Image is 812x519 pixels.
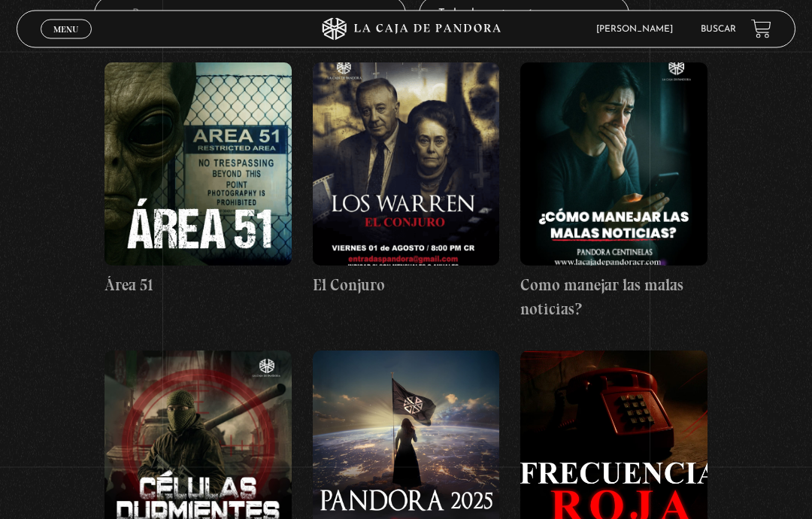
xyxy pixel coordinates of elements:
a: El Conjuro [313,63,500,298]
a: Buscar [701,25,736,34]
span: Cerrar [49,38,84,48]
a: View your shopping cart [751,19,771,39]
span: [PERSON_NAME] [589,25,688,34]
a: Área 51 [105,63,292,298]
a: Como manejar las malas noticias? [520,63,707,321]
h4: Como manejar las malas noticias? [520,274,707,321]
h4: El Conjuro [313,274,500,298]
span: Menu [53,25,78,34]
h4: Área 51 [105,274,292,298]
